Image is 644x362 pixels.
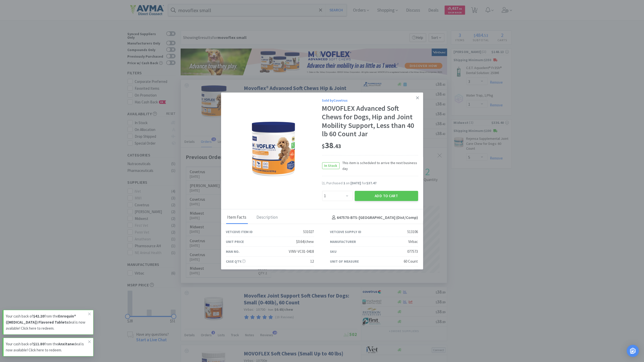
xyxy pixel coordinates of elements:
img: 84df9903bb194ece968af636ea95bef5_513106.png [243,118,306,181]
div: 60 Count [404,258,418,264]
div: Description [255,211,279,224]
div: Item Facts [226,211,248,224]
div: $38.43 [409,268,418,274]
span: [DATE] [351,181,361,185]
div: Virbac [409,239,418,245]
button: Add to Cart [355,191,418,201]
div: Manufacturer [330,239,356,244]
div: Vetcove Item ID [226,229,253,235]
div: 077573 [408,248,418,255]
span: 38 [322,140,341,150]
div: $0.64/chew [296,239,314,245]
div: Pack Type [226,268,244,274]
p: Your cash back of from the deal is now available! Click here to redeem. [6,341,88,353]
div: VINV-VC01-0418 [289,248,314,255]
div: Vetcove Supply ID [330,229,362,235]
div: Man No. [226,249,240,254]
div: MOVOFLEX Advanced Soft Chews for Dogs, Hip and Joint Mobility Support, Less than 40 lb 60 Count Jar [322,104,418,138]
strong: $11.80 [33,342,44,346]
div: Open Intercom Messenger [627,345,639,357]
div: Sold by Covetrus [322,98,418,103]
div: 513106 [408,229,418,235]
div: Case Qty. [226,259,246,264]
p: Your cash back of from the deal is now available! Click here to redeem. [6,313,88,331]
div: List Price [330,268,347,274]
span: $ [322,143,325,150]
div: Jar [309,268,314,274]
div: 531027 [303,229,314,235]
div: Unit of Measure [330,259,359,264]
span: . 43 [334,143,341,150]
strong: $42.20 [33,314,44,319]
span: In Stock [322,163,339,169]
h4: 647570-BTS - [GEOGRAPHIC_DATA] (Dist/Comp) [330,214,418,221]
strong: Anxitane [58,342,74,346]
span: $37.47 [367,181,377,185]
div: Unit Price [226,239,244,244]
span: 1 [344,181,345,185]
div: 12 [311,258,314,264]
div: SKU [330,249,337,254]
div: Purchased on for [327,181,418,186]
span: This item is scheduled to arrive the next business day [340,160,418,171]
